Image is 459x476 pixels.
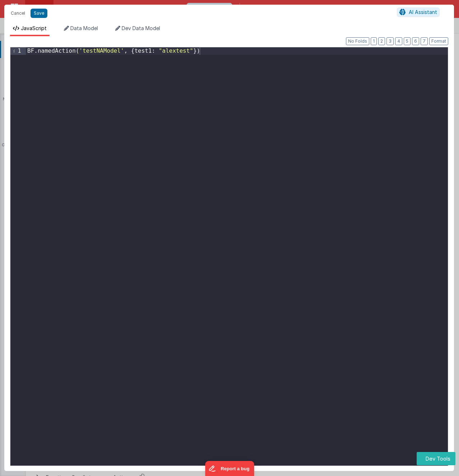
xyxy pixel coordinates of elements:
span: JavaScript [21,25,47,31]
button: Format [429,37,448,45]
button: No Folds [346,37,369,45]
button: 5 [404,37,411,45]
button: Cancel [7,8,29,18]
span: Dev Data Model [122,25,160,31]
button: 2 [378,37,385,45]
span: AI Assistant [409,9,437,15]
iframe: Marker.io feedback button [205,461,254,476]
button: Dev Tools [417,452,455,465]
button: Save [31,9,47,18]
button: 6 [412,37,419,45]
button: AI Assistant [397,8,440,17]
button: 3 [387,37,394,45]
button: 4 [395,37,402,45]
button: 1 [371,37,377,45]
div: 1 [10,47,26,55]
button: 7 [421,37,428,45]
span: Data Model [70,25,98,31]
